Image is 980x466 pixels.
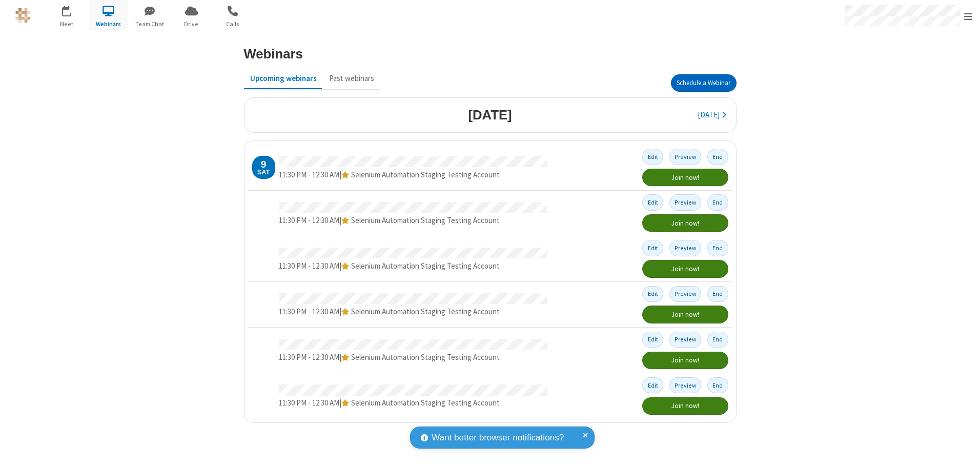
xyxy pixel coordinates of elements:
[172,19,211,29] span: Drive
[642,214,728,232] button: Join now!
[15,8,31,23] img: QA Selenium DO NOT DELETE OR CHANGE
[214,19,252,29] span: Calls
[279,306,547,318] div: |
[351,398,500,408] span: Selenium Automation Staging Testing Account
[642,306,728,323] button: Join now!
[279,170,339,179] span: 11:30 PM - 12:30 AM
[323,69,380,88] button: Past webinars
[707,240,728,256] button: End
[468,108,512,122] h3: [DATE]
[671,74,737,92] button: Schedule a Webinar
[252,156,275,179] div: Saturday, August 9, 2025 11:30 PM
[48,19,86,29] span: Meet
[642,194,663,210] button: Edit
[707,149,728,165] button: End
[642,332,663,348] button: Edit
[279,260,547,272] div: |
[279,215,547,227] div: |
[279,397,547,409] div: |
[244,47,303,61] h3: Webinars
[642,149,663,165] button: Edit
[279,215,339,225] span: 11:30 PM - 12:30 AM
[131,19,169,29] span: Team Chat
[669,194,702,210] button: Preview
[279,169,547,181] div: |
[691,106,732,125] button: [DATE]
[351,170,500,179] span: Selenium Automation Staging Testing Account
[669,240,702,256] button: Preview
[279,398,339,408] span: 11:30 PM - 12:30 AM
[261,159,267,169] div: 9
[642,286,663,302] button: Edit
[279,352,339,362] span: 11:30 PM - 12:30 AM
[698,110,720,119] span: [DATE]
[707,286,728,302] button: End
[69,6,76,13] div: 7
[669,149,702,165] button: Preview
[642,260,728,277] button: Join now!
[351,352,500,362] span: Selenium Automation Staging Testing Account
[707,332,728,348] button: End
[669,377,702,393] button: Preview
[669,286,702,302] button: Preview
[707,377,728,393] button: End
[642,397,728,415] button: Join now!
[432,431,564,444] span: Want better browser notifications?
[279,261,339,271] span: 11:30 PM - 12:30 AM
[351,307,500,316] span: Selenium Automation Staging Testing Account
[642,240,663,256] button: Edit
[707,194,728,210] button: End
[89,19,128,29] span: Webinars
[351,215,500,225] span: Selenium Automation Staging Testing Account
[244,69,323,88] button: Upcoming webinars
[642,169,728,186] button: Join now!
[642,377,663,393] button: Edit
[642,352,728,369] button: Join now!
[669,332,702,348] button: Preview
[351,261,500,271] span: Selenium Automation Staging Testing Account
[257,169,270,176] div: Sat
[279,352,547,363] div: |
[279,307,339,316] span: 11:30 PM - 12:30 AM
